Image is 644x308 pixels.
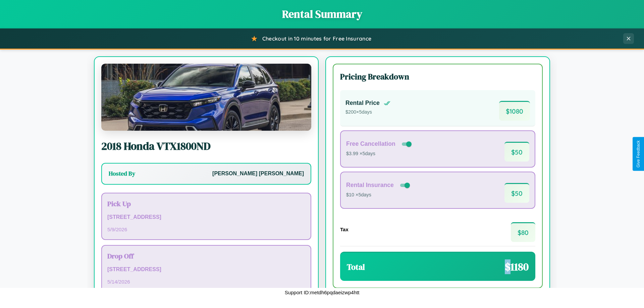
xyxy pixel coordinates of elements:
[345,108,390,117] p: $ 200 × 5 days
[504,142,529,162] span: $ 50
[346,140,395,147] h4: Free Cancellation
[107,265,305,274] p: [STREET_ADDRESS]
[7,7,637,21] h1: Rental Summary
[107,225,305,234] p: 5 / 9 / 2026
[499,101,530,121] span: $ 1080
[346,149,413,158] p: $3.99 × 5 days
[511,222,535,242] span: $ 80
[212,169,304,179] p: [PERSON_NAME] [PERSON_NAME]
[107,199,305,208] h3: Pick Up
[345,100,380,107] h4: Rental Price
[262,35,371,42] span: Checkout in 10 minutes for Free Insurance
[101,139,311,153] h2: 2018 Honda VTX1800ND
[107,212,305,222] p: [STREET_ADDRESS]
[101,64,311,131] img: Honda VTX1800ND
[109,170,135,178] h3: Hosted By
[504,183,529,203] span: $ 50
[636,140,641,168] div: Give Feedback
[346,182,394,189] h4: Rental Insurance
[505,259,529,274] span: $ 1180
[107,277,305,286] p: 5 / 14 / 2026
[107,251,305,261] h3: Drop Off
[347,261,365,272] h3: Total
[340,227,348,232] h4: Tax
[340,71,535,82] h3: Pricing Breakdown
[285,288,360,297] p: Support ID: metdh6pqdaeizwp4htt
[346,191,411,199] p: $10 × 5 days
